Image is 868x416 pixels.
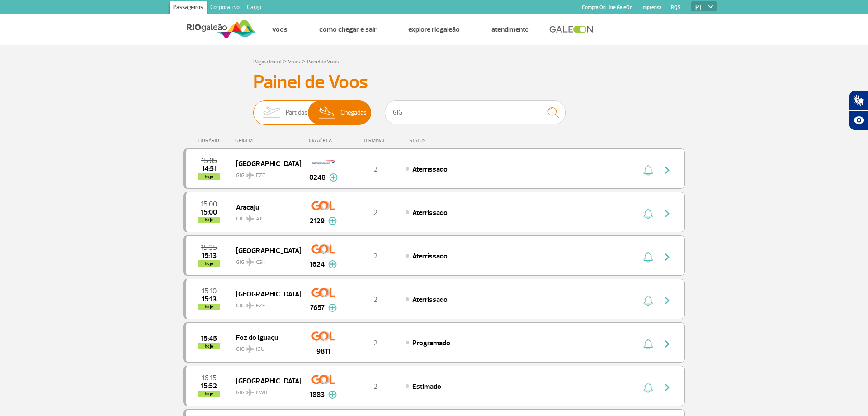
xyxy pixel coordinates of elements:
[405,138,478,143] div: STATUS
[643,339,653,349] img: sino-painel-voo.svg
[256,302,265,310] span: EZE
[849,91,868,130] div: Plugin de acessibilidade da Hand Talk.
[316,346,330,357] span: 9811
[373,339,377,348] span: 2
[340,101,367,124] span: Chegadas
[201,335,217,342] span: 2025-09-30 15:45:00
[412,208,448,217] span: Aterrissado
[310,302,325,313] span: 7657
[202,375,217,381] span: 2025-09-30 16:15:00
[307,58,339,65] a: Painel de Voos
[283,56,286,66] a: >
[198,304,220,310] span: hoje
[246,302,254,309] img: destiny_airplane.svg
[236,244,294,256] span: [GEOGRAPHIC_DATA]
[236,253,294,267] span: GIG
[662,382,673,393] img: seta-direita-painel-voo.svg
[662,252,673,263] img: seta-direita-painel-voo.svg
[198,391,220,397] span: hoje
[236,167,294,180] span: GIG
[253,58,281,65] a: Página Inicial
[207,1,243,15] a: Corporativo
[288,58,300,65] a: Voos
[662,208,673,219] img: seta-direita-painel-voo.svg
[643,165,653,176] img: sino-painel-voo.svg
[236,288,294,300] span: [GEOGRAPHIC_DATA]
[198,343,220,349] span: hoje
[272,25,288,34] a: Voos
[491,25,529,34] a: Atendimento
[385,100,566,124] input: Voo, cidade ou cia aérea
[849,110,868,130] button: Abrir recursos assistivos.
[236,340,294,354] span: GIG
[643,208,653,219] img: sino-painel-voo.svg
[408,25,460,34] a: Explore RIOgaleão
[671,5,681,10] a: RQS
[643,295,653,306] img: sino-painel-voo.svg
[256,215,265,223] span: AJU
[412,295,448,304] span: Aterrissado
[202,296,217,302] span: 2025-09-30 15:13:43
[236,158,294,169] span: [GEOGRAPHIC_DATA]
[256,345,264,354] span: IGU
[328,391,337,399] img: mais-info-painel-voo.svg
[235,138,301,143] div: ORIGEM
[642,5,662,10] a: Imprensa
[246,345,254,353] img: destiny_airplane.svg
[849,91,868,110] button: Abrir tradutor de língua de sinais.
[412,252,448,261] span: Aterrissado
[310,389,325,400] span: 1883
[246,215,254,222] img: destiny_airplane.svg
[253,71,615,94] h3: Painel de Voos
[198,217,220,223] span: hoje
[309,172,325,183] span: 0248
[286,101,307,124] span: Partidas
[310,215,325,226] span: 2129
[198,260,220,267] span: hoje
[662,295,673,306] img: seta-direita-painel-voo.svg
[643,382,653,393] img: sino-painel-voo.svg
[328,217,337,225] img: mais-info-painel-voo.svg
[643,252,653,263] img: sino-painel-voo.svg
[201,209,217,215] span: 2025-09-30 15:00:46
[186,138,235,143] div: HORÁRIO
[412,339,450,348] span: Programado
[301,138,346,143] div: CIA AÉREA
[302,56,305,66] a: >
[202,288,217,294] span: 2025-09-30 15:10:00
[256,172,265,180] span: EZE
[246,258,254,266] img: destiny_airplane.svg
[662,339,673,349] img: seta-direita-painel-voo.svg
[236,201,294,213] span: Aracaju
[246,389,254,396] img: destiny_airplane.svg
[346,138,405,143] div: TERMINAL
[373,208,377,217] span: 2
[170,1,207,15] a: Passageiros
[257,101,286,124] img: slider-embarque
[373,295,377,304] span: 2
[582,5,632,10] a: Compra On-line GaleOn
[246,172,254,179] img: destiny_airplane.svg
[201,383,217,389] span: 2025-09-30 15:52:00
[236,297,294,310] span: GIG
[328,304,337,312] img: mais-info-painel-voo.svg
[310,259,325,270] span: 1624
[201,244,217,251] span: 2025-09-30 15:35:00
[662,165,673,176] img: seta-direita-painel-voo.svg
[328,260,337,268] img: mais-info-painel-voo.svg
[373,165,377,174] span: 2
[314,101,340,124] img: slider-desembarque
[412,382,441,391] span: Estimado
[201,201,217,207] span: 2025-09-30 15:00:00
[236,331,294,343] span: Foz do Iguaçu
[236,384,294,397] span: GIG
[373,382,377,391] span: 2
[236,210,294,223] span: GIG
[236,375,294,387] span: [GEOGRAPHIC_DATA]
[319,25,377,34] a: Como chegar e sair
[373,252,377,261] span: 2
[256,258,266,267] span: CGH
[202,253,217,259] span: 2025-09-30 15:13:00
[202,166,217,172] span: 2025-09-30 14:51:02
[243,1,265,15] a: Cargo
